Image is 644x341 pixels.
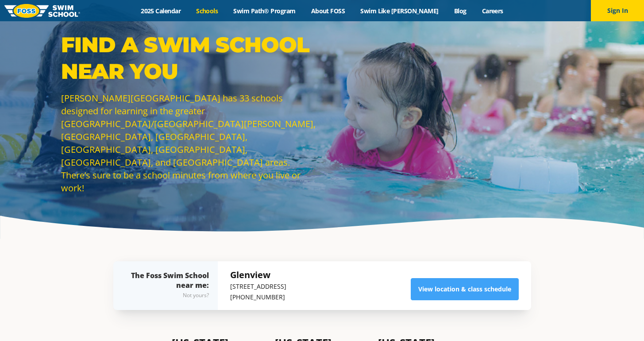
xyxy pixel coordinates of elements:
[474,7,511,15] a: Careers
[303,7,353,15] a: About FOSS
[131,271,209,301] div: The Foss Swim School near me:
[411,278,519,300] a: View location & class schedule
[4,4,80,18] img: FOSS Swim School Logo
[230,281,286,292] p: [STREET_ADDRESS]
[230,269,286,281] h5: Glenview
[226,7,303,15] a: Swim Path® Program
[230,292,286,302] p: [PHONE_NUMBER]
[189,7,226,15] a: Schools
[61,31,318,85] p: Find a Swim School Near You
[446,7,474,15] a: Blog
[131,290,209,301] div: Not yours?
[353,7,447,15] a: Swim Like [PERSON_NAME]
[61,92,318,194] p: [PERSON_NAME][GEOGRAPHIC_DATA] has 33 schools designed for learning in the greater [GEOGRAPHIC_DA...
[133,7,189,15] a: 2025 Calendar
